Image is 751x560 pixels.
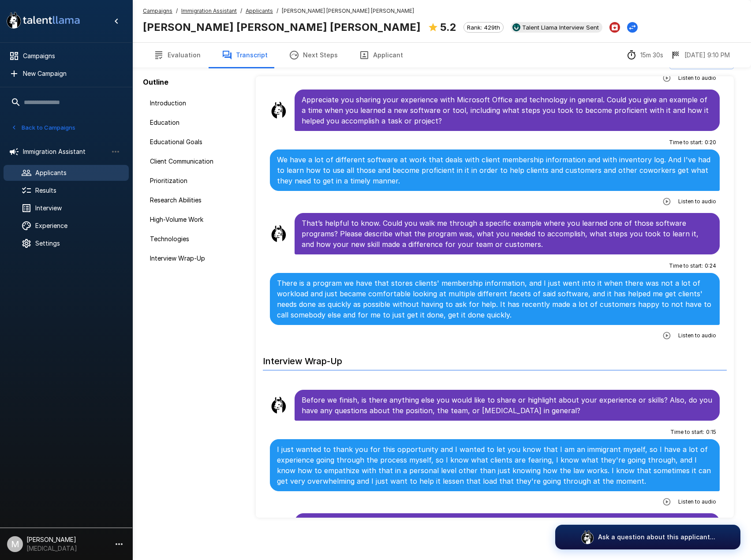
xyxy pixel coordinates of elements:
div: The time between starting and completing the interview [626,50,663,60]
button: Archive Applicant [609,22,620,33]
span: Rank: 429th [464,24,503,31]
span: Listen to audio [678,497,716,506]
span: / [176,7,178,15]
span: Educational Goals [150,138,238,146]
span: Time to start : [670,428,704,437]
p: Ask a question about this applicant... [598,533,715,541]
span: Interview Wrap-Up [150,254,238,263]
b: Outline [143,78,168,86]
span: [PERSON_NAME] [PERSON_NAME] [PERSON_NAME] [282,7,414,15]
button: Next Steps [278,43,348,67]
img: llama_clean.png [270,101,288,119]
span: Listen to audio [678,197,716,206]
div: Education [143,115,245,131]
span: / [240,7,242,15]
p: There is a program we have that stores clients' membership information, and I just went into it w... [277,278,713,320]
span: 0 : 15 [706,428,716,437]
div: High-Volume Work [143,212,245,228]
img: ukg_logo.jpeg [512,23,520,31]
b: 5.2 [440,21,456,34]
span: Technologies [150,235,238,243]
span: Listen to audio [678,331,716,340]
div: Introduction [143,95,245,111]
span: / [276,7,278,15]
span: Time to start : [669,261,703,270]
span: Research Abilities [150,196,238,205]
span: Introduction [150,99,238,108]
p: Before we finish, is there anything else you would like to share or highlight about your experien... [302,395,713,416]
span: 0 : 20 [705,138,716,147]
p: That’s helpful to know. Could you walk me through a specific example where you learned one of tho... [302,218,713,250]
p: We have a lot of different software at work that deals with client membership information and wit... [277,154,713,186]
span: Client Communication [150,157,238,166]
p: 15m 30s [640,51,663,60]
div: Research Abilities [143,192,245,208]
h6: Interview Wrap-Up [263,347,727,370]
button: Applicant [348,43,414,67]
span: Listen to audio [678,74,716,82]
p: Appreciate you sharing your experience with Microsoft Office and technology in general. Could you... [302,94,713,126]
img: llama_clean.png [270,225,288,243]
span: High-Volume Work [150,215,238,224]
span: Prioritization [150,176,238,185]
button: Change Stage [627,22,638,33]
div: Interview Wrap-Up [143,250,245,266]
b: [PERSON_NAME] [PERSON_NAME] [PERSON_NAME] [143,21,421,34]
u: Campaigns [143,7,172,14]
button: Evaluation [143,43,211,67]
div: Prioritization [143,173,245,189]
div: The date and time when the interview was completed [670,50,730,60]
p: I just wanted to thank you for this opportunity and I wanted to let you know that I am an immigra... [277,444,713,486]
div: View profile in UKG [511,22,602,33]
u: Applicants [246,7,273,14]
p: [DATE] 9:10 PM [684,51,730,60]
button: Transcript [211,43,278,67]
img: llama_clean.png [270,396,288,414]
div: Educational Goals [143,134,245,150]
div: Technologies [143,231,245,247]
u: Immigration Assistant [181,7,237,14]
span: Education [150,118,238,127]
div: Client Communication [143,153,245,169]
span: Talent Llama Interview Sent [519,24,602,31]
button: Ask a question about this applicant... [555,525,740,549]
span: 0 : 24 [705,261,716,270]
img: logo_glasses@2x.png [580,530,594,544]
span: Time to start : [669,138,703,147]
